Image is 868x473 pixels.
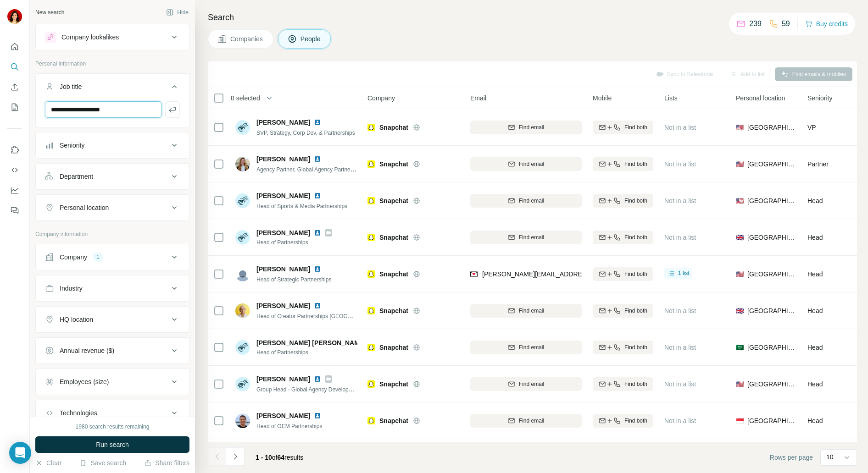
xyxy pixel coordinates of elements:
button: Find email [470,194,582,208]
span: Not in a list [664,344,696,351]
img: LinkedIn logo [314,375,321,383]
p: 239 [749,18,762,29]
img: LinkedIn logo [314,155,321,163]
span: 🇸🇬 [736,416,744,425]
span: Seniority [807,93,832,103]
span: 1 list [678,269,690,277]
span: Companies [230,34,264,44]
span: Snapchat [379,343,408,352]
button: Find both [593,121,653,134]
span: [PERSON_NAME] [256,118,310,127]
span: Not in a list [664,417,696,424]
button: Find email [470,377,582,391]
span: Head [807,417,823,424]
button: Company lookalikes [36,26,189,48]
span: [PERSON_NAME][EMAIL_ADDRESS][PERSON_NAME][DOMAIN_NAME] [482,270,697,278]
button: HQ location [36,308,189,330]
button: Find both [593,194,653,208]
span: Find email [519,417,544,425]
span: Snapchat [379,416,408,425]
img: LinkedIn logo [314,265,321,273]
img: Avatar [235,120,250,135]
img: Avatar [235,193,250,208]
span: 1 - 10 [256,454,272,461]
span: Find both [624,343,647,352]
span: Head of Sports & Media Partnerships [256,203,347,209]
div: Company lookalikes [61,33,119,42]
span: Mobile [593,93,612,103]
span: Not in a list [664,307,696,314]
span: Head of Strategic Partnerships [256,276,331,283]
span: Find email [519,307,544,315]
button: Find both [593,414,653,428]
img: LinkedIn logo [314,412,321,419]
img: Avatar [235,340,250,355]
span: Find both [624,160,647,168]
button: Find both [593,157,653,171]
span: Snapchat [379,123,408,132]
span: Find email [519,123,544,132]
span: VP [807,124,816,131]
span: SVP, Strategy, Corp Dev, & Partnerships [256,130,355,136]
img: LinkedIn logo [314,302,321,309]
img: provider findymail logo [470,269,478,279]
button: Annual revenue ($) [36,340,189,362]
span: Find both [624,417,647,425]
span: [PERSON_NAME] [256,191,310,200]
span: Not in a list [664,124,696,131]
span: Find both [624,123,647,132]
span: [GEOGRAPHIC_DATA] [747,269,796,279]
span: Head [807,270,823,278]
span: Head [807,197,823,204]
img: Logo of Snapchat [367,270,375,278]
p: 10 [826,452,834,462]
div: 1 [93,253,103,261]
img: Avatar [7,9,22,24]
div: Personal location [60,203,109,212]
span: Find email [519,233,544,242]
p: 59 [782,18,790,29]
img: Avatar [235,303,250,318]
div: 1980 search results remaining [76,423,150,431]
span: [PERSON_NAME] [256,301,310,310]
button: Save search [79,458,126,467]
span: [GEOGRAPHIC_DATA] [747,379,796,389]
button: Clear [35,458,61,467]
img: Avatar [235,230,250,245]
button: Find both [593,377,653,391]
button: Department [36,165,189,187]
div: Job title [60,82,82,91]
button: Enrich CSV [7,79,22,95]
span: Head [807,380,823,388]
button: Company1 [36,246,189,268]
button: Find both [593,231,653,244]
span: [GEOGRAPHIC_DATA] [747,416,796,425]
button: Use Surfe on LinkedIn [7,142,22,158]
span: 64 [278,454,285,461]
div: HQ location [60,315,93,324]
div: Annual revenue ($) [60,346,114,355]
span: [GEOGRAPHIC_DATA] [747,306,796,315]
button: Find email [470,341,582,354]
span: Snapchat [379,196,408,205]
button: Navigate to next page [226,447,245,466]
button: My lists [7,99,22,115]
span: Find email [519,197,544,205]
button: Job title [36,76,189,101]
div: Seniority [60,141,84,150]
span: Not in a list [664,234,696,241]
button: Dashboard [7,182,22,198]
span: Find both [624,233,647,242]
button: Feedback [7,202,22,219]
span: [GEOGRAPHIC_DATA] [747,343,796,352]
span: Snapchat [379,306,408,315]
button: Hide [160,5,195,19]
span: Head [807,234,823,241]
span: Group Head - Global Agency Development & Partnerships [256,385,399,393]
span: Find both [624,380,647,388]
span: [PERSON_NAME] [256,374,310,384]
span: [PERSON_NAME] [256,411,310,420]
span: [GEOGRAPHIC_DATA] [747,196,796,205]
span: [PERSON_NAME] [256,264,310,274]
img: LinkedIn logo [314,229,321,236]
